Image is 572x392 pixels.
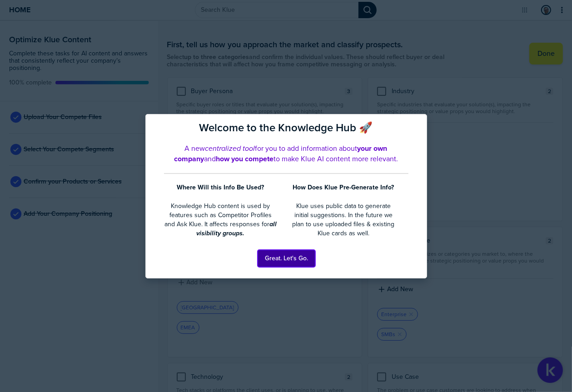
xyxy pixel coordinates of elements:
strong: your own company [174,143,389,164]
span: Knowledge Hub content is used by features such as Competitor Profiles and Ask Klue. It affects re... [164,201,274,229]
em: all visibility groups. [197,219,279,238]
strong: how you compete [216,154,274,164]
h2: Welcome to the Knowledge Hub 🚀 [164,121,408,134]
p: Klue uses public data to generate initial suggestions. In the future we plan to use uploaded file... [289,202,398,238]
span: to make Klue AI content more relevant. [274,154,398,164]
button: Great. Let's Go. [258,250,315,267]
em: centralized tool [205,143,255,154]
strong: How Does Klue Pre-Generate Info? [293,183,394,192]
span: and [204,154,216,164]
span: for you to add information about [255,143,358,154]
span: A new [185,143,205,154]
button: Close [413,120,419,131]
strong: Where Will this Info Be Used? [177,183,264,192]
